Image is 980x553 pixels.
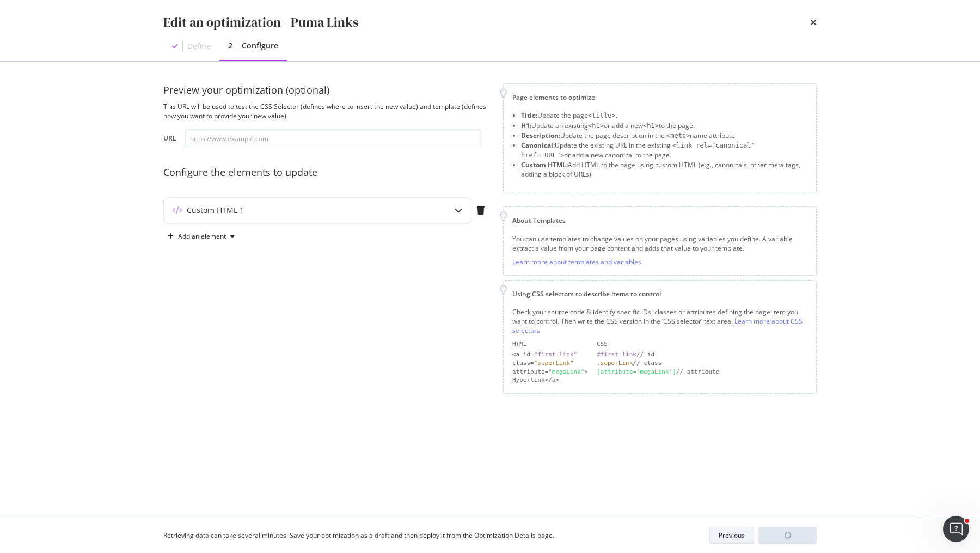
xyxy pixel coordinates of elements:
[163,133,176,145] label: URL
[512,317,803,335] a: Learn more about CSS selectors
[521,141,555,150] strong: Canonical:
[521,160,807,179] li: Add HTML to the page using custom HTML (e.g., canonicals, other meta tags, adding a block of URLs).
[521,131,560,140] strong: Description:
[810,13,817,32] div: times
[521,160,568,169] strong: Custom HTML:
[597,359,807,368] div: // class
[521,142,755,159] span: <link rel="canonical" href="URL">
[512,216,807,225] div: About Templates
[709,527,754,544] button: Previous
[163,102,490,120] div: This URL will be used to test the CSS Selector (defines where to insert the new value) and templa...
[597,340,807,349] div: CSS
[943,516,969,542] iframe: Intercom live chat
[163,83,490,98] div: Preview your optimization (optional)
[597,360,633,367] div: .superLink
[187,41,211,52] div: Define
[163,228,239,245] button: Add an element
[521,111,807,120] li: Update the page .
[512,350,588,359] div: <a id=
[759,527,816,544] div: loading
[597,350,807,359] div: // id
[534,351,577,358] div: "first-link"
[228,40,232,51] div: 2
[512,289,807,299] div: Using CSS selectors to describe items to control
[597,368,676,375] div: [attribute='megaLink']
[163,531,554,540] div: Retrieving data can take several minutes. Save your optimization as a draft and then deploy it fr...
[521,111,537,120] strong: Title:
[512,368,588,376] div: attribute= >
[512,307,807,335] div: Check your source code & identify specific IDs, classes or attributes defining the page item you ...
[512,359,588,368] div: class=
[512,234,807,253] div: You can use templates to change values on your pages using variables you define. A variable extra...
[521,121,807,131] li: Update an existing or add a new to the page.
[758,527,817,544] button: loading
[163,166,490,180] div: Configure the elements to update
[548,368,584,375] div: "megaLink"
[512,93,807,102] div: Page elements to optimize
[512,340,588,349] div: HTML
[643,122,659,130] span: <h1>
[178,233,226,240] div: Add an element
[187,205,244,216] div: Custom HTML 1
[185,129,481,148] input: https://www.example.com
[597,368,807,376] div: // attribute
[534,360,574,367] div: "superLink"
[512,257,641,266] a: Learn more about templates and variables
[521,141,807,160] li: Update the existing URL in the existing or add a new canonical to the page.
[588,112,616,119] span: <title>
[521,131,807,141] li: Update the page description in the name attribute
[521,121,531,130] strong: H1:
[666,132,690,139] span: <meta>
[242,40,278,51] div: Configure
[512,376,588,385] div: Hyperlink</a>
[163,13,358,32] div: Edit an optimization - Puma Links
[588,122,604,130] span: <h1>
[719,531,745,540] div: Previous
[597,351,636,358] div: #first-link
